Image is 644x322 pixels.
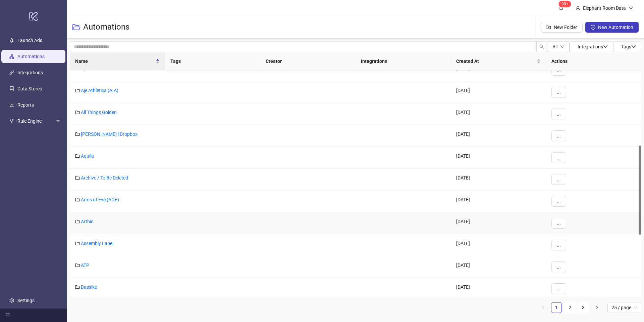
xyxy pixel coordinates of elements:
[557,286,561,291] span: ...
[451,103,546,125] div: [DATE]
[613,41,641,52] button: Tagsdown
[546,25,551,30] span: folder-add
[75,132,80,136] span: folder
[551,196,566,207] button: ...
[81,110,117,115] a: All Things Golden
[75,110,80,115] span: folder
[81,153,94,159] a: Aquila
[551,240,566,250] button: ...
[451,147,546,169] div: [DATE]
[17,86,42,91] a: Data Stores
[551,109,566,119] button: ...
[576,6,580,10] span: user
[456,57,535,65] span: Created At
[551,283,566,294] button: ...
[557,89,561,95] span: ...
[551,303,561,313] a: 1
[75,175,80,180] span: folder
[551,87,566,97] button: ...
[81,197,119,202] a: Arms of Eve (AOE)
[75,241,80,246] span: folder
[17,114,54,128] span: Rule Engine
[538,302,548,313] button: left
[560,45,564,49] span: down
[75,219,80,224] span: folder
[557,155,561,160] span: ...
[451,125,546,147] div: [DATE]
[75,154,80,158] span: folder
[75,197,80,202] span: folder
[565,302,575,313] li: 2
[557,199,561,204] span: ...
[570,41,613,52] button: Integrationsdown
[17,298,35,303] a: Settings
[554,25,577,30] span: New Folder
[546,52,641,71] th: Actions
[17,54,45,59] a: Automations
[539,44,544,49] span: search
[557,177,561,182] span: ...
[81,284,97,290] a: Bassike
[621,44,636,49] span: Tags
[578,44,608,49] span: Integrations
[551,152,566,163] button: ...
[541,22,583,33] button: New Folder
[591,302,602,313] li: Next Page
[451,59,546,81] div: [DATE]
[557,242,561,248] span: ...
[70,52,165,71] th: Name
[557,264,561,270] span: ...
[451,52,546,71] th: Created At
[559,1,571,7] sup: 1443
[557,133,561,138] span: ...
[451,169,546,191] div: [DATE]
[451,81,546,103] div: [DATE]
[551,302,562,313] li: 1
[611,303,637,313] span: 25 / page
[451,278,546,300] div: [DATE]
[72,23,80,31] span: folder-open
[557,111,561,117] span: ...
[451,234,546,256] div: [DATE]
[629,6,633,10] span: down
[557,220,561,226] span: ...
[81,219,94,224] a: Artbid
[559,5,563,10] span: bell
[81,88,118,93] a: Aje Athletica (A.A)
[451,191,546,212] div: [DATE]
[356,52,451,71] th: Integrations
[17,38,42,43] a: Launch Ads
[81,175,128,180] a: Archive / To Be Deleted
[5,313,10,318] span: menu-fold
[538,302,548,313] li: Previous Page
[585,22,639,33] button: New Automation
[565,303,575,313] a: 2
[81,131,138,137] a: [PERSON_NAME] | Dropbox
[552,44,557,49] span: All
[551,174,566,185] button: ...
[451,212,546,234] div: [DATE]
[75,263,80,268] span: folder
[551,261,566,272] button: ...
[451,256,546,278] div: [DATE]
[9,119,14,123] span: fork
[595,305,599,309] span: right
[541,305,545,309] span: left
[578,303,588,313] a: 3
[81,263,89,268] a: ATP
[260,52,356,71] th: Creator
[17,102,34,108] a: Reports
[75,57,154,65] span: Name
[607,302,641,313] div: Page Size
[598,25,633,30] span: New Automation
[75,88,80,93] span: folder
[578,302,589,313] li: 3
[547,41,570,52] button: Alldown
[75,285,80,289] span: folder
[551,130,566,141] button: ...
[591,302,602,313] button: right
[631,44,636,49] span: down
[580,4,629,12] div: Elephant Room Data
[81,241,113,246] a: Assembly Label
[591,25,595,30] span: plus-circle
